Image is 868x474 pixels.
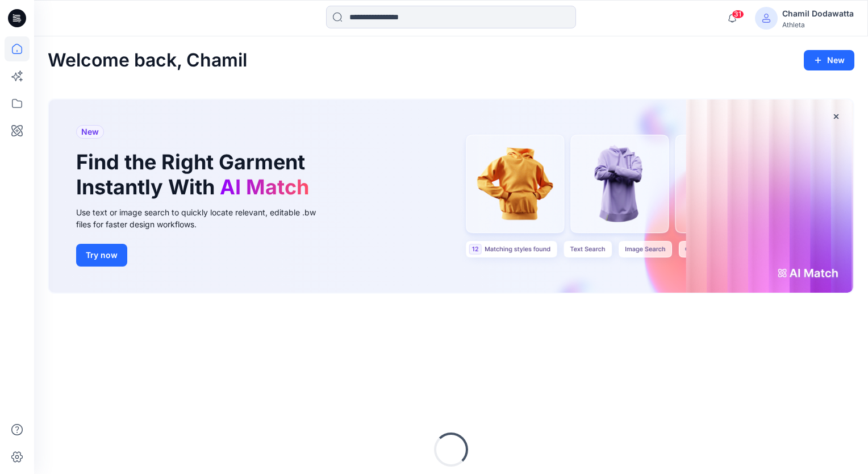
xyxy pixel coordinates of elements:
[732,10,744,19] span: 31
[220,174,309,199] span: AI Match
[782,20,854,29] div: Athleta
[762,14,771,23] svg: avatar
[76,206,332,230] div: Use text or image search to quickly locate relevant, editable .bw files for faster design workflows.
[48,50,247,71] h2: Welcome back, Chamil
[76,244,127,267] button: Try now
[76,150,315,199] h1: Find the Right Garment Instantly With
[782,7,854,20] div: Chamil Dodawatta
[81,125,99,139] span: New
[804,50,854,70] button: New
